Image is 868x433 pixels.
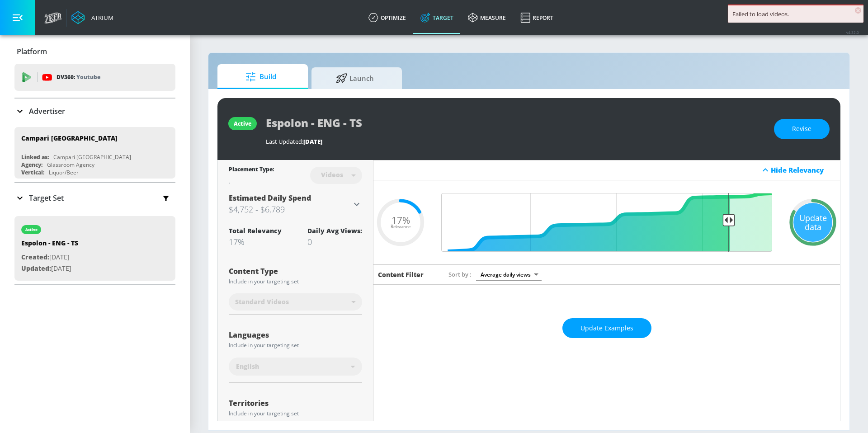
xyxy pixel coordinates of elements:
div: Placement Type: [229,165,274,175]
div: Campari [GEOGRAPHIC_DATA] [21,134,118,142]
div: 17% [229,236,282,247]
div: Advertiser [14,99,175,124]
span: v 4.32.0 [846,30,859,35]
button: Update Examples [562,318,651,339]
input: Final Threshold [437,193,777,252]
div: English [229,358,362,376]
div: Territories [229,400,362,407]
p: Youtube [76,72,100,82]
div: Glassroom Agency [47,161,94,169]
div: Campari [GEOGRAPHIC_DATA] [53,153,131,161]
a: Report [513,1,561,34]
div: 0 [307,236,362,247]
div: Campari [GEOGRAPHIC_DATA]Linked as:Campari [GEOGRAPHIC_DATA]Agency:Glassroom AgencyVertical:Liquo... [14,127,175,179]
div: Content Type [229,268,362,275]
h6: Content Filter [378,270,424,279]
div: activeEspolon - ENG - TSCreated:[DATE]Updated:[DATE] [14,216,175,281]
span: × [855,7,861,14]
div: Last Updated: [266,137,765,146]
p: [DATE] [21,252,78,263]
a: optimize [361,1,413,34]
div: Estimated Daily Spend$4,752 - $6,789 [229,193,362,216]
div: Vertical: [21,169,44,176]
span: Update Examples [580,323,633,334]
div: Hide Relevancy [771,165,835,174]
span: English [236,362,259,371]
div: Include in your targeting set [229,343,362,348]
span: [DATE] [303,137,322,146]
span: Revise [792,123,811,135]
p: DV360: [57,72,100,82]
p: Target Set [29,193,64,203]
div: Target Set [14,183,175,213]
div: Atrium [88,14,113,22]
span: Build [226,66,295,88]
div: Languages [229,331,362,339]
span: Launch [321,67,389,89]
div: Average daily views [476,268,542,281]
a: Atrium [71,11,113,24]
span: Relevance [391,225,410,229]
div: Update data [793,203,832,242]
button: Revise [774,119,830,139]
div: Liquor/Beer [49,169,79,176]
div: active [25,227,38,232]
div: active [234,120,251,127]
p: Advertiser [29,106,65,116]
span: Updated: [21,264,51,273]
div: Linked as: [21,153,49,161]
p: Platform [17,47,47,56]
div: DV360: Youtube [14,64,175,91]
div: Videos [316,171,348,179]
div: Agency: [21,161,42,169]
span: Sort by [448,270,472,278]
span: Standard Videos [235,297,289,306]
div: Daily Avg Views: [307,226,362,235]
a: Target [413,1,461,34]
div: Hide Relevancy [373,160,840,180]
p: [DATE] [21,263,78,274]
div: Total Relevancy [229,226,282,235]
div: Include in your targeting set [229,411,362,416]
a: measure [461,1,513,34]
span: 17% [392,215,410,225]
div: Failed to load videos. [732,10,859,18]
div: Espolon - ENG - TS [21,239,78,252]
div: Platform [14,39,175,64]
div: Include in your targeting set [229,279,362,284]
h3: $4,752 - $6,789 [229,203,351,216]
span: Created: [21,253,49,261]
span: Estimated Daily Spend [229,193,311,203]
